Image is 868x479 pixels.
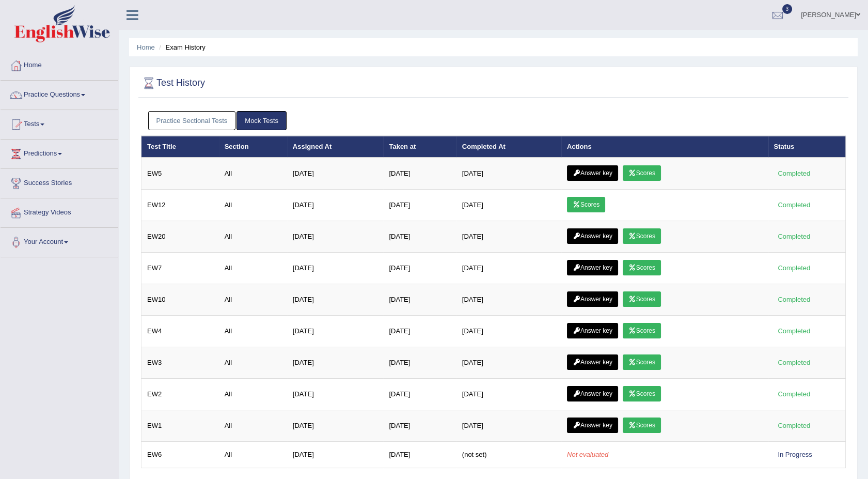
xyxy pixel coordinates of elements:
td: [DATE] [456,347,561,379]
a: Scores [623,228,661,244]
div: In Progress [774,449,816,460]
span: (not set) [462,451,487,458]
div: Completed [774,168,814,179]
td: All [219,284,287,316]
td: All [219,253,287,284]
td: [DATE] [287,442,384,468]
td: [DATE] [383,316,456,347]
td: [DATE] [287,158,384,190]
td: [DATE] [456,284,561,316]
td: [DATE] [287,190,384,221]
a: Your Account [1,228,118,254]
a: Answer key [567,228,618,244]
div: Completed [774,294,814,305]
td: [DATE] [456,158,561,190]
div: Completed [774,357,814,368]
td: All [219,190,287,221]
a: Scores [623,386,661,401]
td: [DATE] [456,379,561,410]
a: Scores [623,291,661,307]
a: Home [137,43,155,51]
div: Completed [774,262,814,273]
td: [DATE] [383,221,456,253]
td: [DATE] [456,253,561,284]
a: Answer key [567,165,618,181]
td: [DATE] [287,410,384,442]
td: [DATE] [456,316,561,347]
td: EW20 [141,221,219,253]
th: Assigned At [287,136,384,158]
td: [DATE] [383,379,456,410]
td: [DATE] [383,190,456,221]
td: [DATE] [456,410,561,442]
td: [DATE] [287,253,384,284]
td: EW1 [141,410,219,442]
a: Answer key [567,418,618,433]
h2: Test History [141,75,205,91]
td: [DATE] [383,442,456,468]
td: [DATE] [456,190,561,221]
td: [DATE] [287,221,384,253]
a: Answer key [567,260,618,275]
a: Scores [623,418,661,433]
a: Practice Sectional Tests [148,111,236,130]
a: Scores [623,260,661,275]
a: Home [1,51,118,77]
a: Answer key [567,386,618,401]
li: Exam History [156,42,206,52]
td: [DATE] [383,158,456,190]
span: 3 [782,4,793,14]
th: Actions [561,136,768,158]
div: Completed [774,420,814,431]
div: Completed [774,231,814,242]
a: Practice Questions [1,81,118,106]
td: EW12 [141,190,219,221]
div: Completed [774,326,814,336]
th: Completed At [456,136,561,158]
th: Status [768,136,846,158]
td: All [219,347,287,379]
a: Scores [567,197,605,212]
th: Test Title [141,136,219,158]
td: [DATE] [383,347,456,379]
td: All [219,410,287,442]
td: EW2 [141,379,219,410]
td: All [219,158,287,190]
em: Not evaluated [567,451,608,458]
th: Taken at [383,136,456,158]
td: EW6 [141,442,219,468]
a: Success Stories [1,169,118,195]
a: Scores [623,323,661,338]
td: All [219,379,287,410]
a: Answer key [567,354,618,370]
td: EW10 [141,284,219,316]
a: Answer key [567,291,618,307]
td: [DATE] [287,316,384,347]
td: [DATE] [287,379,384,410]
a: Answer key [567,323,618,338]
a: Scores [623,165,661,181]
div: Completed [774,199,814,210]
td: All [219,316,287,347]
a: Strategy Videos [1,198,118,224]
td: [DATE] [287,347,384,379]
td: [DATE] [383,253,456,284]
td: All [219,221,287,253]
td: [DATE] [456,221,561,253]
td: EW4 [141,316,219,347]
div: Completed [774,389,814,399]
td: EW5 [141,158,219,190]
th: Section [219,136,287,158]
td: [DATE] [383,410,456,442]
a: Predictions [1,140,118,165]
td: EW7 [141,253,219,284]
a: Mock Tests [236,111,287,130]
td: EW3 [141,347,219,379]
td: [DATE] [287,284,384,316]
td: All [219,442,287,468]
td: [DATE] [383,284,456,316]
a: Scores [623,354,661,370]
a: Tests [1,110,118,136]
